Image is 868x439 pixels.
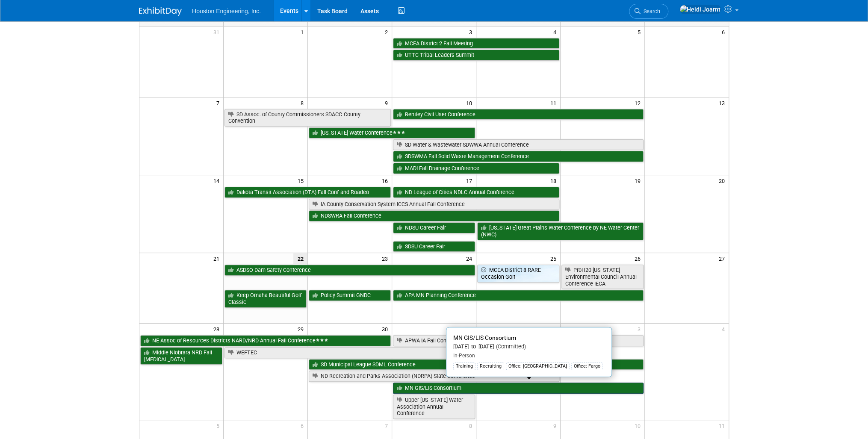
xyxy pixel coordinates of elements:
span: 19 [634,175,644,186]
span: 10 [634,420,644,431]
a: ASDSO Dam Safety Conference [224,265,475,276]
span: 24 [465,253,476,264]
a: MCEA District 2 Fall Meeting [393,38,559,49]
div: Training [453,362,475,370]
a: NDSWRA Fall Conference [309,210,559,221]
span: 27 [718,253,729,264]
span: 3 [468,27,476,37]
div: Office: Fargo [571,362,603,370]
span: Wed [428,17,440,24]
span: Sun [176,17,186,24]
a: [US_STATE] Water Conference [309,127,475,138]
span: 4 [721,324,729,334]
a: NDSU Career Fair [393,222,475,233]
span: 3 [637,324,644,334]
img: Heidi Joarnt [679,5,721,14]
span: 29 [297,324,307,334]
span: 4 [552,27,560,37]
img: ExhibitDay [139,7,182,16]
span: 8 [300,97,307,108]
span: 17 [465,175,476,186]
a: Dakota Transit Association (DTA) Fall Conf and Roadeo [224,187,391,198]
a: APWA IA Fall Conference [393,335,644,346]
span: 15 [297,175,307,186]
a: SD Water & Wastewater SDWWA Annual Conference [393,139,644,150]
span: 28 [213,324,223,334]
span: 14 [213,175,223,186]
span: 2 [384,27,392,37]
span: 7 [216,97,223,108]
a: SD Municipal League SDML Conference [309,359,643,370]
span: 9 [384,97,392,108]
span: 5 [637,27,644,37]
span: 23 [381,253,392,264]
a: MCEA District 8 RARE Occasion Golf [477,265,559,282]
span: 31 [213,27,223,37]
span: 11 [549,97,560,108]
span: Search [641,8,660,15]
div: Office: [GEOGRAPHIC_DATA] [506,362,570,370]
span: 6 [300,420,307,431]
a: [US_STATE] Great Plains Water Conference by NE Water Center (NWC) [477,222,644,240]
a: SD Assoc. of County Commissioners SDACC County Convention [224,109,391,127]
a: APA MN Planning Conference [393,290,644,301]
span: 26 [634,253,644,264]
span: 1 [468,324,476,334]
span: 30 [381,324,392,334]
a: SDSWMA Fall Solid Waste Management Conference [393,151,644,162]
a: UTTC Tribal Leaders Summit [393,50,559,61]
a: MADI Fall Drainage Conference [393,163,559,174]
span: 9 [552,420,560,431]
a: Policy Summit GNDC [309,290,391,301]
a: MN GIS/LIS Consortium [393,383,644,394]
span: (Committed) [494,343,526,350]
span: 11 [718,420,729,431]
span: 2 [552,324,560,334]
a: ND Recreation and Parks Association (NDRPA) State Conference [309,371,559,382]
a: Middle Niobrara NRD Fall [MEDICAL_DATA] [140,347,222,365]
a: Bentley Civil User Conference [393,109,644,120]
span: 10 [465,97,476,108]
div: Recruiting [477,362,504,370]
span: 20 [718,175,729,186]
span: 8 [468,420,476,431]
span: In-Person [453,353,475,359]
a: Keep Omaha Beautiful Golf Classic [224,290,307,307]
a: NE Assoc of Resources Districts NARD/NRD Annual Fall Conference [140,335,391,346]
span: 18 [549,175,560,186]
a: IA County Conservation System ICCS Annual Fall Conference [309,199,559,210]
span: 6 [721,27,729,37]
span: Tue [345,17,354,24]
span: 22 [293,253,307,264]
span: Mon [260,17,272,24]
span: 25 [549,253,560,264]
span: Thu [513,17,523,24]
span: Fri [599,17,606,24]
div: [DATE] to [DATE] [453,343,605,351]
span: 1 [300,27,307,37]
a: Upper [US_STATE] Water Association Annual Conference [393,395,475,419]
span: 12 [634,97,644,108]
span: 16 [381,175,392,186]
a: Search [629,4,668,19]
a: ND League of Cities NDLC Annual Conference [393,187,559,198]
a: SDSU Career Fair [393,241,475,252]
a: WEFTEC [224,347,475,358]
span: 5 [216,420,223,431]
span: 13 [718,97,729,108]
span: Sat [682,17,691,24]
span: Houston Engineering, Inc. [192,8,261,15]
span: 7 [384,420,392,431]
span: MN GIS/LIS Consortium [453,334,516,341]
span: 21 [213,253,223,264]
a: ProH20 [US_STATE] Environmental Council Annual Conference IECA [561,265,644,289]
